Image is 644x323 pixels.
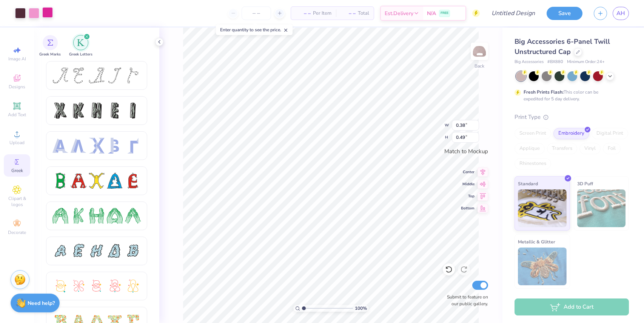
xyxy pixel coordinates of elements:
[518,248,567,285] img: Metallic & Glitter
[515,158,551,169] div: Rhinestones
[567,59,605,65] span: Minimum Order: 24 +
[8,112,26,118] span: Add Text
[358,9,369,17] span: Total
[515,37,610,56] span: Big Accessories 6-Panel Twill Unstructured Cap
[443,294,488,307] label: Submit to feature on our public gallery.
[9,84,25,90] span: Designs
[296,9,311,17] span: – –
[77,39,85,46] img: Greek Letters Image
[9,140,25,146] span: Upload
[461,181,475,187] span: Middle
[515,143,545,154] div: Applique
[340,9,356,17] span: – –
[553,128,589,139] div: Embroidery
[515,128,551,139] div: Screen Print
[242,6,271,20] input: – –
[515,113,629,122] div: Print Type
[518,238,555,246] span: Metallic & Glitter
[39,35,61,57] div: filter for Greek Marks
[547,143,577,154] div: Transfers
[355,305,367,312] span: 100 %
[69,52,92,57] span: Greek Letters
[524,89,564,95] strong: Fresh Prints Flash:
[28,300,55,307] strong: Need help?
[47,40,53,46] img: Greek Marks Image
[8,56,26,62] span: Image AI
[616,9,625,18] span: AH
[518,189,567,227] img: Standard
[385,9,413,17] span: Est. Delivery
[475,63,484,69] div: Back
[524,89,616,102] div: This color can be expedited for 5 day delivery.
[4,195,30,208] span: Clipart & logos
[603,143,621,154] div: Foil
[592,128,628,139] div: Digital Print
[485,6,541,21] input: Untitled Design
[515,59,544,65] span: Big Accessories
[69,35,92,57] div: filter for Greek Letters
[39,35,61,57] button: filter button
[579,143,601,154] div: Vinyl
[441,11,448,16] span: FREE
[461,206,475,211] span: Bottom
[69,35,92,57] button: filter button
[461,169,475,175] span: Center
[8,229,26,235] span: Decorate
[577,189,626,227] img: 3D Puff
[472,44,487,59] img: Back
[216,25,293,35] div: Enter quantity to see the price.
[313,9,331,17] span: Per Item
[547,7,582,20] button: Save
[577,180,593,188] span: 3D Puff
[547,59,563,65] span: # BX880
[518,180,538,188] span: Standard
[461,194,475,199] span: Top
[613,7,629,20] a: AH
[11,168,23,174] span: Greek
[39,52,61,57] span: Greek Marks
[427,9,436,17] span: N/A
